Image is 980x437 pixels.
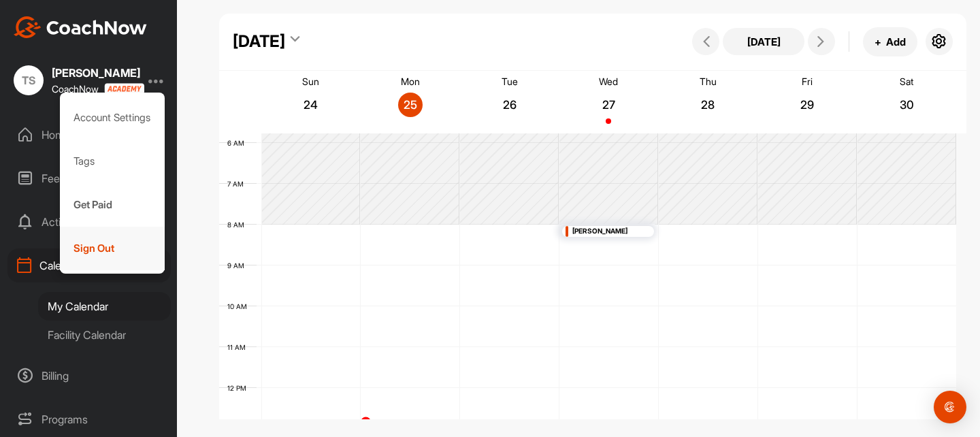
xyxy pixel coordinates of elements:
[700,76,717,87] p: Thu
[7,118,171,152] div: Home
[302,76,319,87] p: Sun
[60,140,165,183] div: Tags
[7,402,171,436] div: Programs
[219,139,258,147] div: 6 AM
[14,65,44,95] div: TS
[52,83,140,95] div: CoachNow
[7,205,171,239] div: Activity
[658,71,757,133] a: August 28, 2025
[104,83,144,95] img: CoachNow acadmey
[596,98,621,112] p: 27
[60,96,165,140] div: Account Settings
[460,71,559,133] a: August 26, 2025
[7,161,171,195] div: Feed
[802,76,813,87] p: Fri
[401,76,420,87] p: Mon
[38,321,171,349] div: Facility Calendar
[934,391,966,423] div: Open Intercom Messenger
[60,227,165,270] div: Sign Out
[219,384,260,392] div: 12 PM
[696,98,720,112] p: 28
[723,28,804,55] button: [DATE]
[38,292,171,321] div: My Calendar
[219,180,257,188] div: 7 AM
[52,67,140,78] div: [PERSON_NAME]
[857,71,956,133] a: August 30, 2025
[7,248,171,282] div: Calendar
[299,98,323,112] p: 24
[219,261,258,270] div: 9 AM
[795,98,819,112] p: 29
[233,29,285,54] div: [DATE]
[7,359,171,393] div: Billing
[398,98,423,112] p: 25
[361,71,460,133] a: August 25, 2025
[875,35,881,49] span: +
[261,71,361,133] a: August 24, 2025
[572,226,641,236] div: [PERSON_NAME]
[559,71,659,133] a: August 27, 2025
[757,71,857,133] a: August 29, 2025
[599,76,618,87] p: Wed
[219,221,258,229] div: 8 AM
[219,302,261,310] div: 10 AM
[502,76,518,87] p: Tue
[219,343,259,351] div: 11 AM
[14,16,147,38] img: CoachNow
[863,27,917,56] button: +Add
[572,236,641,248] div: 8:00 AM
[900,76,913,87] p: Sat
[894,98,919,112] p: 30
[60,183,165,227] div: Get Paid
[497,98,522,112] p: 26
